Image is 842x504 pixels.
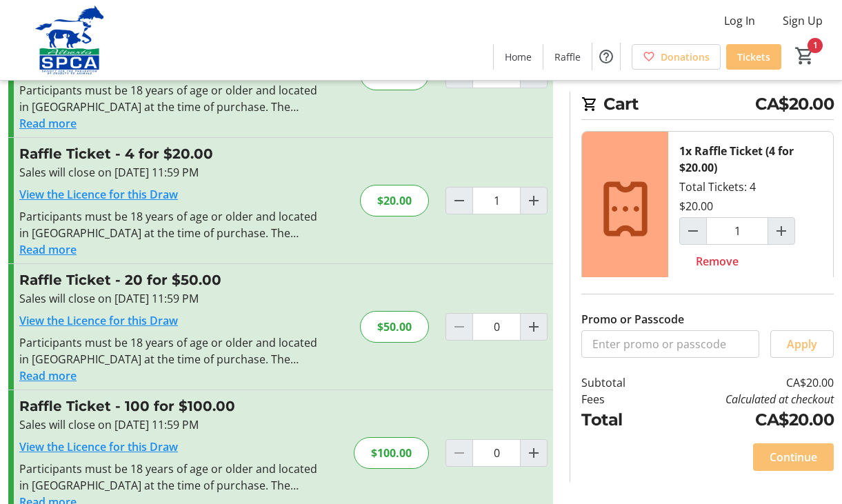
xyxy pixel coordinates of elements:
[360,311,429,343] div: $50.00
[792,43,817,68] button: Cart
[521,440,547,466] button: Increment by one
[19,143,321,164] h3: Raffle Ticket - 4 for $20.00
[592,43,620,70] button: Help
[661,50,710,64] span: Donations
[505,50,532,64] span: Home
[581,391,654,407] td: Fees
[19,241,77,258] button: Read more
[472,313,521,341] input: Raffle Ticket Quantity
[19,208,321,241] div: Participants must be 18 years of age or older and located in [GEOGRAPHIC_DATA] at the time of pur...
[19,164,321,181] div: Sales will close on [DATE] 11:59 PM
[19,187,178,202] a: View the Licence for this Draw
[770,330,834,358] button: Apply
[543,44,592,70] a: Raffle
[19,461,321,494] div: Participants must be 18 years of age or older and located in [GEOGRAPHIC_DATA] at the time of pur...
[19,115,77,132] button: Read more
[19,82,321,115] div: Participants must be 18 years of age or older and located in [GEOGRAPHIC_DATA] at the time of pur...
[783,12,823,29] span: Sign Up
[581,92,834,120] h2: Cart
[654,391,834,407] td: Calculated at checkout
[581,330,759,358] input: Enter promo or passcode
[632,44,721,70] a: Donations
[472,439,521,467] input: Raffle Ticket Quantity
[19,367,77,384] button: Read more
[679,248,755,275] button: Remove
[679,198,713,214] div: $20.00
[654,374,834,391] td: CA$20.00
[696,253,739,270] span: Remove
[679,143,822,176] div: 1x Raffle Ticket (4 for $20.00)
[446,188,472,214] button: Decrement by one
[755,92,834,117] span: CA$20.00
[581,311,684,327] label: Promo or Passcode
[726,44,781,70] a: Tickets
[554,50,581,64] span: Raffle
[772,10,834,32] button: Sign Up
[737,50,770,64] span: Tickets
[770,449,817,465] span: Continue
[19,396,321,416] h3: Raffle Ticket - 100 for $100.00
[494,44,543,70] a: Home
[19,334,321,367] div: Participants must be 18 years of age or older and located in [GEOGRAPHIC_DATA] at the time of pur...
[360,185,429,216] div: $20.00
[680,218,706,244] button: Decrement by one
[19,313,178,328] a: View the Licence for this Draw
[8,6,131,74] img: Alberta SPCA's Logo
[19,290,321,307] div: Sales will close on [DATE] 11:59 PM
[713,10,766,32] button: Log In
[19,439,178,454] a: View the Licence for this Draw
[581,407,654,432] td: Total
[521,314,547,340] button: Increment by one
[521,188,547,214] button: Increment by one
[19,270,321,290] h3: Raffle Ticket - 20 for $50.00
[581,374,654,391] td: Subtotal
[753,443,834,471] button: Continue
[724,12,755,29] span: Log In
[706,217,768,245] input: Raffle Ticket (4 for $20.00) Quantity
[472,187,521,214] input: Raffle Ticket Quantity
[354,437,429,469] div: $100.00
[787,336,817,352] span: Apply
[654,407,834,432] td: CA$20.00
[668,132,833,286] div: Total Tickets: 4
[19,416,321,433] div: Sales will close on [DATE] 11:59 PM
[768,218,794,244] button: Increment by one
